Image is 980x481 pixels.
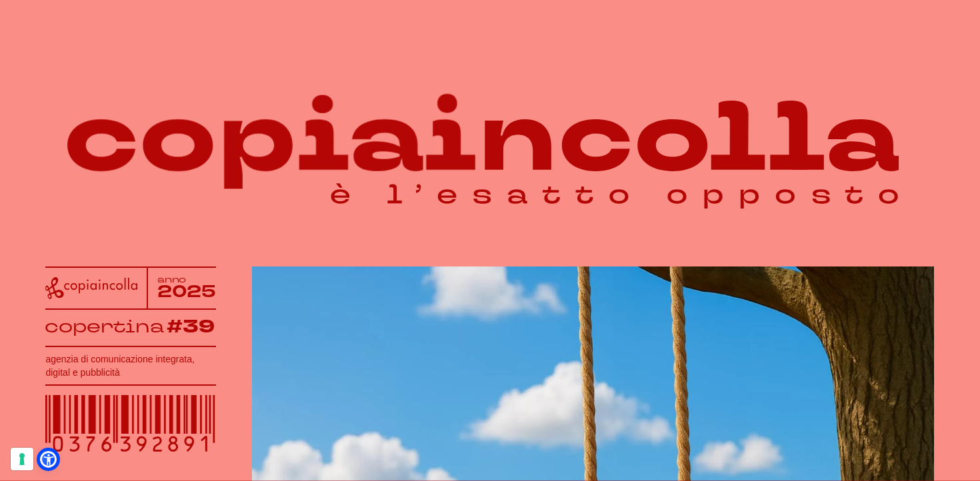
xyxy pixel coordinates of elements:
h1: agenzia di comunicazione integrata, digital e pubblicità [45,352,216,379]
a: Open Accessibility Menu [40,451,57,468]
tspan: #39 [167,314,215,340]
tspan: copertina [45,314,165,338]
button: Le tue preferenze relative al consenso per le tecnologie di tracciamento [11,448,33,470]
tspan: 2025 [157,281,217,304]
tspan: anno [157,273,187,285]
